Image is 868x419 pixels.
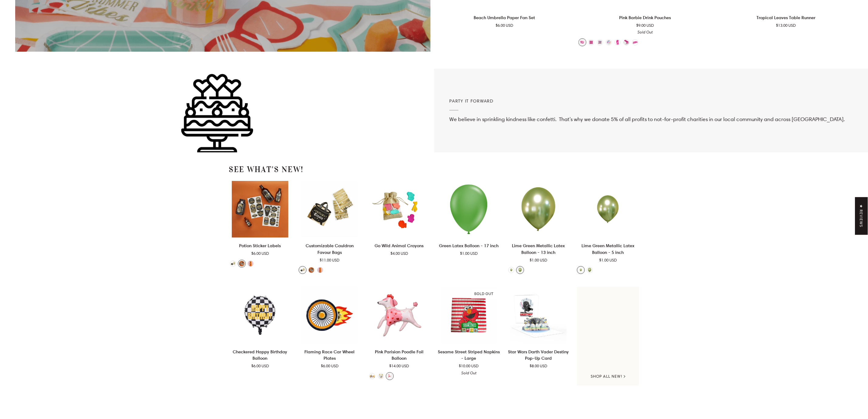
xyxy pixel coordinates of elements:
[619,14,671,21] p: Pink Barbie Drink Pouches
[229,181,291,270] product-grid-item: Potion Sticker Labels
[776,23,796,29] span: $13.00 USD
[507,181,570,237] a: Lime Green Metallic Latex Balloon - 13 inch
[229,346,291,369] a: Checkered Happy Birthday Balloon
[299,287,361,369] product-grid-item: Flaming Race Car Wheel Plates
[390,251,408,257] span: $4.00 USD
[586,266,594,274] li: Lime Green Metallic Latex Balloon - 13 inch
[438,12,571,28] a: Beach Umbrella Paper Fan Set
[507,287,570,369] product-grid-item: Star Wars Darth Vader Destiny Pop-Up Card
[530,363,547,369] span: $8.00 USD
[438,287,500,376] product-grid-item: Sesame Street Striped Napkins - Large
[638,29,653,34] em: Sold Out
[459,363,479,369] span: $10.00 USD
[591,373,625,379] div: Shop all New!
[299,348,361,362] p: Flaming Race Car Wheel Plates
[368,287,431,382] product-grid-item: Pink Parisian Poodle Foil Balloon
[229,287,291,343] a: Checkered Happy Birthday Balloon
[321,363,338,369] span: $6.00 USD
[507,266,515,274] li: Lime Green Metallic Latex Balloon - 5 inch
[375,242,424,249] p: Go Wild Animal Crayons
[460,251,478,257] span: $1.00 USD
[320,257,340,263] span: $11.00 USD
[474,14,535,21] p: Beach Umbrella Paper Fan Set
[577,181,639,237] a: Lime Green Metallic Latex Balloon - 5 inch
[577,181,639,237] img: Cattex 5-inch metallic lime green latex balloon with glossy chrome finish for party decorations, ...
[438,346,500,376] a: Sesame Street Striped Napkins - Large
[587,38,595,46] li: Pink Iridescent Barbie Napkins - Large
[368,240,431,256] a: Go Wild Animal Crayons
[368,348,431,362] p: Pink Parisian Poodle Foil Balloon
[577,181,639,276] product-grid-item: Lime Green Metallic Latex Balloon - 5 inch
[578,12,712,35] a: Pink Barbie Drink Pouches
[386,372,394,380] li: Pink Parisian Poodle Foil Balloon
[507,181,570,276] product-grid-item: Lime Green Metallic Latex Balloon - 13 inch
[368,287,431,343] product-grid-item-variant: Default Title
[299,287,361,343] img: Racing car tire paper plate with flame design - speed wheel party plate with orange rim and fire ...
[299,287,361,343] a: Flaming Race Car Wheel Plates
[229,181,291,237] product-grid-item-variant: Default Title
[299,287,361,343] product-grid-item-variant: Default Title
[438,181,500,237] product-grid-item-variant: Default Title
[577,287,639,385] a: New!
[238,260,246,268] li: Potion Sticker Labels
[605,38,613,46] li: Silver Barbie Plates - Large - Sold Out
[368,287,431,343] img: Pink poodle foil balloon with hearts and red beret - French Paris themed party balloon decoration...
[719,12,853,28] a: Tropical Leaves Table Runner
[516,266,524,274] li: Lime Green Metallic Latex Balloon - 13 inch
[368,181,431,237] product-grid-item-variant: Default Title
[507,181,570,237] product-grid-item-variant: Default Title
[438,181,500,257] product-grid-item: Green Latex Balloon - 17 inch
[251,251,269,257] span: $6.00 USD
[299,181,361,237] product-grid-item-variant: Default Title
[438,240,500,256] a: Green Latex Balloon - 17 inch
[577,266,585,274] li: Lime Green Metallic Latex Balloon - 5 inch
[438,348,500,362] p: Sesame Street Striped Napkins - Large
[631,38,639,46] li: Pink and Silver Barbie Balloon
[229,287,291,369] product-grid-item: Checkered Happy Birthday Balloon
[239,242,281,249] p: Potion Sticker Labels
[507,240,570,263] a: Lime Green Metallic Latex Balloon - 13 inch
[599,257,617,263] span: $1.00 USD
[247,260,255,268] li: Cheeky Pumpkin Decorating Stickers
[471,290,497,299] div: Sold Out
[577,181,639,237] product-grid-item-variant: Default Title
[438,287,500,343] img: Elmo Big Bird Cookie Monster Oscar the Grouch party napkins striped Sesame Street birthday party ...
[507,348,570,362] p: Star Wars Darth Vader Destiny Pop-Up Card
[368,181,431,257] product-grid-item: Go Wild Animal Crayons
[307,266,315,274] li: Potion Sticker Labels
[439,242,499,249] p: Green Latex Balloon - 17 inch
[251,363,269,369] span: $6.00 USD
[377,372,385,380] li: Puppy Dog Foil Balloon
[530,257,547,263] span: $1.00 USD
[389,363,409,369] span: $14.00 USD
[496,23,513,29] span: $6.00 USD
[229,240,291,256] a: Potion Sticker Labels
[299,181,361,276] product-grid-item: Customizable Cauldron Favour Bags
[316,266,324,274] li: Cheeky Pumpkin Decorating Stickers
[623,38,630,46] li: Pink Glitter Barbie Table Runner
[507,242,570,256] p: Lime Green Metallic Latex Balloon - 13 inch
[449,98,853,111] p: Party It Forward
[299,181,361,237] a: Customizable Cauldron Favour Bags
[299,346,361,369] a: Flaming Race Car Wheel Plates
[229,164,304,175] a: See What's New!
[229,260,237,268] li: Customizable Cauldron Favour Bags
[229,287,291,343] product-grid-item-variant: Default Title
[438,287,500,343] a: Sesame Street Striped Napkins - Large
[596,38,604,46] li: Barbie Pop Ombre Napkins - Small
[368,181,431,237] a: Go Wild Animal Crayons
[507,346,570,369] a: Star Wars Darth Vader Destiny Pop-Up Card
[368,372,376,380] li: Dachshund Foil Balloon
[636,23,654,29] span: $9.00 USD
[368,287,431,343] a: Pink Parisian Poodle Foil Balloon
[578,38,586,46] li: Pink Barbie Drink Pouches - Sold Out
[461,370,476,375] em: Sold Out
[507,287,570,343] a: Star Wars Darth Vader Destiny Pop-Up Card
[299,181,361,237] img: Hootyballoo customizable cauldron favour bag with complete gold alphabet sticker sheet for DIY pe...
[577,242,639,256] p: Lime Green Metallic Latex Balloon - 5 inch
[229,348,291,362] p: Checkered Happy Birthday Balloon
[507,287,570,343] product-grid-item-variant: Default Title
[614,38,622,46] li: Pink Barbie Favour Boxes - Sold Out
[229,181,291,237] img: Hootyballoo Halloween potion label sticker sheets featuring Wolf Howl, Snake Scales, Vampire Bats...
